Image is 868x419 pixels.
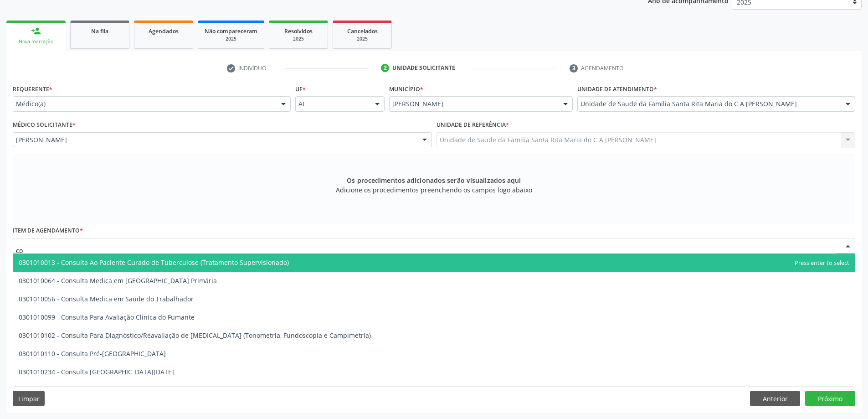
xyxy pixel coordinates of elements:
[91,27,108,35] span: Na fila
[19,313,195,321] span: 0301010099 - Consulta Para Avaliação Clínica do Fumante
[205,27,257,35] span: Não compareceram
[284,27,313,35] span: Resolvidos
[389,82,423,96] label: Município
[19,386,120,394] span: 0301010129 - Consulta Puerperal
[31,26,41,36] div: person_add
[805,391,855,406] button: Próximo
[298,99,366,109] span: AL
[750,391,800,406] button: Anterior
[437,118,509,132] label: Unidade de referência
[339,36,385,42] div: 2025
[19,295,194,303] span: 0301010056 - Consulta Medica em Saude do Trabalhador
[13,82,52,96] label: Requerente
[19,349,166,358] span: 0301010110 - Consulta Pré-[GEOGRAPHIC_DATA]
[16,241,837,259] input: Buscar por procedimento
[19,367,174,376] span: 0301010234 - Consulta [GEOGRAPHIC_DATA][DATE]
[347,27,378,35] span: Cancelados
[276,36,321,42] div: 2025
[580,99,837,109] span: Unidade de Saude da Familia Santa Rita Maria do C A [PERSON_NAME]
[13,118,76,132] label: Médico Solicitante
[392,99,554,109] span: [PERSON_NAME]
[16,99,272,109] span: Médico(a)
[19,258,289,267] span: 0301010013 - Consulta Ao Paciente Curado de Tuberculose (Tratamento Supervisionado)
[13,38,59,45] div: Nova marcação
[336,185,532,195] span: Adicione os procedimentos preenchendo os campos logo abaixo
[295,82,306,96] label: UF
[149,27,179,35] span: Agendados
[19,276,217,285] span: 0301010064 - Consulta Medica em [GEOGRAPHIC_DATA] Primária
[577,82,657,96] label: Unidade de atendimento
[205,36,257,42] div: 2025
[16,135,413,145] span: [PERSON_NAME]
[13,224,83,238] label: Item de agendamento
[19,331,371,340] span: 0301010102 - Consulta Para Diagnóstico/Reavaliação de [MEDICAL_DATA] (Tonometria, Fundoscopia e C...
[347,176,521,185] span: Os procedimentos adicionados serão visualizados aqui
[392,64,455,72] div: Unidade solicitante
[381,64,389,72] div: 2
